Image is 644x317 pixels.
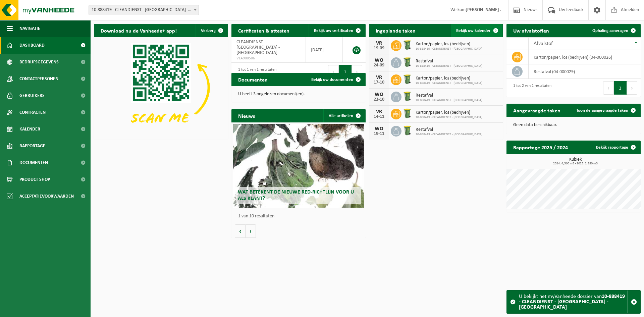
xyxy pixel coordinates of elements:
[510,157,641,165] h3: Kubiek
[372,114,386,119] div: 14-11
[352,65,362,78] button: Next
[529,50,641,64] td: karton/papier, los (bedrijven) (04-000026)
[401,108,413,119] img: WB-0240-HPE-GN-50
[19,54,59,70] span: Bedrijfsgegevens
[19,70,58,87] span: Contactpersonen
[416,47,482,51] span: 10-888419 - CLEANDIENST - [GEOGRAPHIC_DATA]
[231,109,262,122] h2: Nieuws
[416,127,482,133] span: Restafval
[372,58,386,63] div: WO
[401,91,413,102] img: WB-0240-HPE-GN-50
[416,81,482,85] span: 10-888419 - CLEANDIENST - [GEOGRAPHIC_DATA]
[19,121,40,138] span: Kalender
[571,104,640,117] a: Toon de aangevraagde taken
[372,63,386,68] div: 24-09
[416,59,482,64] span: Restafval
[416,115,482,119] span: 10-888419 - CLEANDIENST - [GEOGRAPHIC_DATA]
[323,109,365,122] a: Alle artikelen
[506,24,556,37] h2: Uw afvalstoffen
[89,5,199,15] span: 10-888419 - CLEANDIENST - GENT - GENT
[372,109,386,114] div: VR
[311,77,353,82] span: Bekijk uw documenten
[451,24,502,37] a: Bekijk uw kalender
[328,65,339,78] button: Previous
[401,56,413,68] img: WB-0240-HPE-GN-50
[306,37,343,63] td: [DATE]
[19,171,50,188] span: Product Shop
[233,124,364,208] a: Wat betekent de nieuwe RED-richtlijn voor u als klant?
[416,110,482,115] span: Karton/papier, los (bedrijven)
[416,76,482,81] span: Karton/papier, los (bedrijven)
[372,131,386,136] div: 19-11
[201,29,216,33] span: Verberg
[238,214,362,219] p: 1 van 10 resultaten
[372,46,386,51] div: 19-09
[372,41,386,46] div: VR
[401,73,413,85] img: WB-0240-HPE-GN-50
[372,126,386,131] div: WO
[94,37,228,138] img: Download de VHEPlus App
[238,190,354,201] span: Wat betekent de nieuwe RED-richtlijn voor u als klant?
[576,108,628,113] span: Toon de aangevraagde taken
[416,133,482,137] span: 10-888419 - CLEANDIENST - [GEOGRAPHIC_DATA]
[19,37,45,54] span: Dashboard
[372,92,386,97] div: WO
[416,93,482,98] span: Restafval
[466,7,501,12] strong: [PERSON_NAME] .
[19,104,46,121] span: Contracten
[529,64,641,79] td: restafval (04-000029)
[246,224,256,238] button: Volgende
[456,29,491,33] span: Bekijk uw kalender
[309,24,365,37] a: Bekijk uw certificaten
[416,64,482,68] span: 10-888419 - CLEANDIENST - [GEOGRAPHIC_DATA]
[89,5,199,15] span: 10-888419 - CLEANDIENST - GENT - GENT
[506,104,567,117] h2: Aangevraagde taken
[614,81,627,95] button: 1
[306,73,365,86] a: Bekijk uw documenten
[236,56,301,61] span: VLA900506
[627,81,637,95] button: Next
[339,65,352,78] button: 1
[416,98,482,102] span: 10-888419 - CLEANDIENST - [GEOGRAPHIC_DATA]
[19,20,40,37] span: Navigatie
[314,29,353,33] span: Bekijk uw certificaten
[510,162,641,165] span: 2024: 4,560 m3 - 2025: 2,880 m3
[196,24,227,37] button: Verberg
[236,40,280,55] span: CLEANDIENST - [GEOGRAPHIC_DATA] - [GEOGRAPHIC_DATA]
[369,24,422,37] h2: Ingeplande taken
[231,73,274,86] h2: Documenten
[401,39,413,51] img: WB-0240-HPE-GN-50
[94,24,183,37] h2: Download nu de Vanheede+ app!
[416,42,482,47] span: Karton/papier, los (bedrijven)
[519,294,625,310] strong: 10-888419 - CLEANDIENST - [GEOGRAPHIC_DATA] - [GEOGRAPHIC_DATA]
[231,24,296,37] h2: Certificaten & attesten
[401,125,413,136] img: WB-0240-HPE-GN-50
[519,290,627,313] div: U bekijkt het myVanheede dossier van
[19,154,48,171] span: Documenten
[235,224,246,238] button: Vorige
[603,81,614,95] button: Previous
[372,80,386,85] div: 17-10
[235,64,276,79] div: 1 tot 1 van 1 resultaten
[510,81,551,95] div: 1 tot 2 van 2 resultaten
[591,141,640,154] a: Bekijk rapportage
[19,188,74,205] span: Acceptatievoorwaarden
[372,75,386,80] div: VR
[513,123,634,127] p: Geen data beschikbaar.
[372,97,386,102] div: 22-10
[592,29,628,33] span: Ophaling aanvragen
[19,87,45,104] span: Gebruikers
[19,138,45,154] span: Rapportage
[534,41,553,46] span: Afvalstof
[506,141,575,154] h2: Rapportage 2025 / 2024
[587,24,640,37] a: Ophaling aanvragen
[238,92,359,97] p: U heeft 3 ongelezen document(en).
